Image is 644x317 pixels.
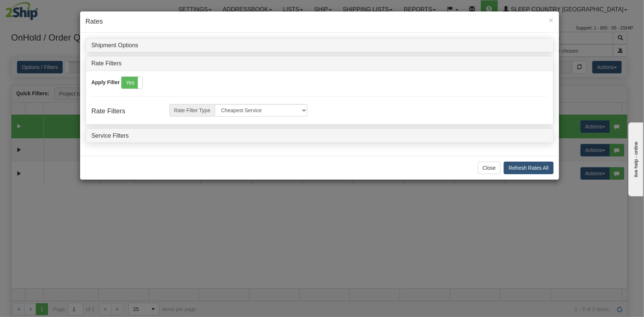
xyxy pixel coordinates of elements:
div: live help - online [6,6,68,12]
label: Apply Filter [92,79,120,86]
label: Yes [121,77,142,89]
span: Rate Filter Type [169,104,215,117]
iframe: chat widget [627,121,643,196]
button: Refresh Rates All [504,162,553,174]
a: Rate Filters [92,60,122,66]
h4: Rates [86,17,554,27]
a: Shipment Options [92,42,138,48]
h4: Rate Filters [92,108,158,115]
button: Close [549,16,553,24]
a: Service Filters [92,132,129,139]
button: Close [478,162,501,174]
span: × [549,16,553,24]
